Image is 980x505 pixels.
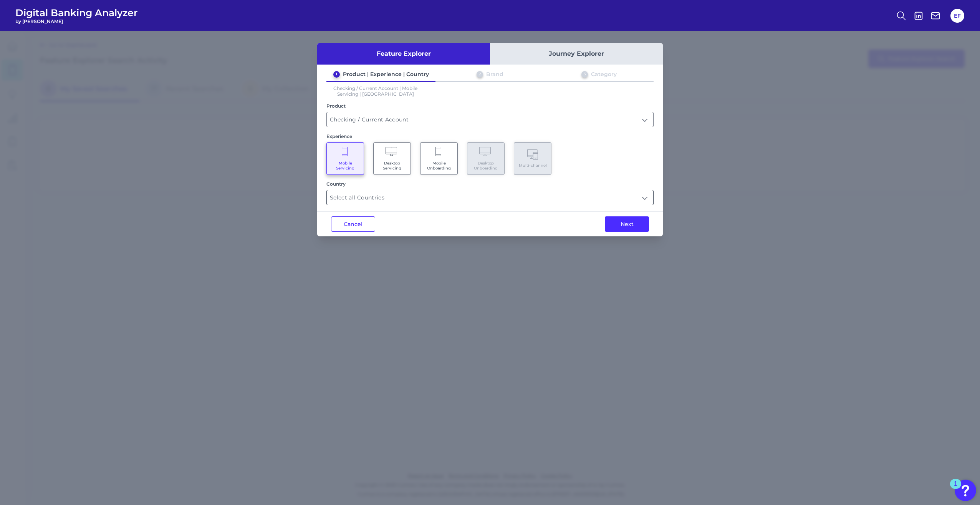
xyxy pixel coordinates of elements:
[581,71,588,78] div: 3
[950,9,964,23] button: EF
[514,142,551,175] button: Multi-channel
[331,161,360,171] span: Mobile Servicing
[326,181,654,187] div: Country
[326,142,364,175] button: Mobile Servicing
[326,103,654,109] div: Product
[467,142,505,175] button: Desktop Onboarding
[519,163,547,168] span: Multi-channel
[15,18,138,24] span: by [PERSON_NAME]
[954,484,957,494] div: 1
[331,216,375,232] button: Cancel
[326,133,654,139] div: Experience
[373,142,411,175] button: Desktop Servicing
[377,161,407,171] span: Desktop Servicing
[591,71,617,78] div: Category
[343,71,429,78] div: Product | Experience | Country
[326,85,425,97] p: Checking / Current Account | Mobile Servicing | [GEOGRAPHIC_DATA]
[317,43,490,65] button: Feature Explorer
[490,43,663,65] button: Journey Explorer
[486,71,503,78] div: Brand
[471,161,500,171] span: Desktop Onboarding
[333,71,340,78] div: 1
[424,161,454,171] span: Mobile Onboarding
[605,216,649,232] button: Next
[420,142,458,175] button: Mobile Onboarding
[955,480,976,501] button: Open Resource Center, 1 new notification
[477,71,483,78] div: 2
[15,7,138,18] span: Digital Banking Analyzer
